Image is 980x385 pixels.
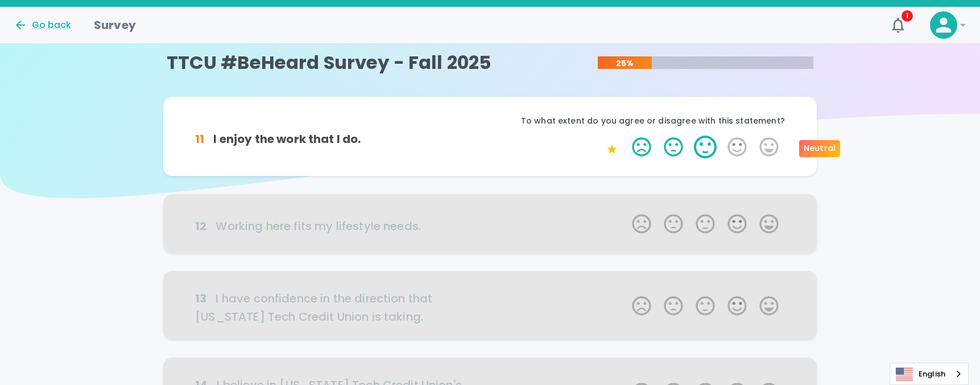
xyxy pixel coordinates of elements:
p: 25% [598,58,652,69]
h4: TTCU #BeHeard Survey - Fall 2025 [167,51,492,74]
a: English [890,363,968,384]
p: To what extent do you agree or disagree with this statement? [490,115,785,126]
button: 1 [884,11,912,39]
div: Language [890,363,969,385]
aside: Language selected: English [890,363,969,385]
h6: I enjoy the work that I do. [195,130,490,148]
div: Neutral [799,140,840,157]
h1: Survey [94,16,136,34]
button: Go back [14,18,71,32]
div: 11 [195,130,204,148]
span: 1 [902,10,913,22]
